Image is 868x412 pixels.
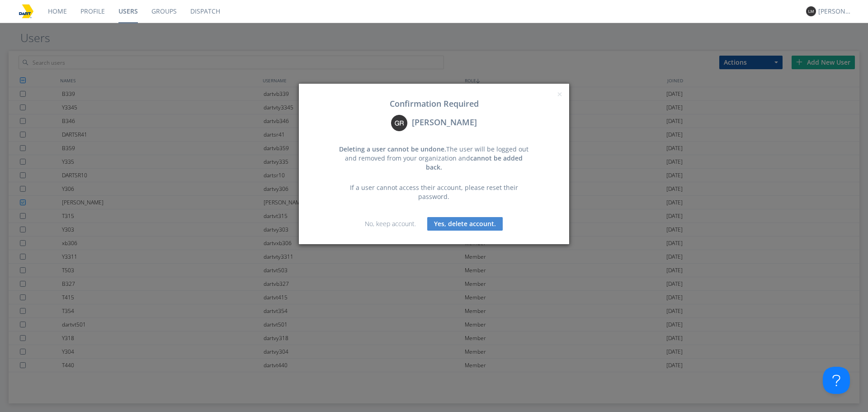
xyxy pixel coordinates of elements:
a: No, keep account. [365,219,416,228]
img: 373638.png [391,115,407,131]
img: 78cd887fa48448738319bff880e8b00c [18,3,34,19]
div: [PERSON_NAME] [306,115,562,131]
div: The user will be logged out and removed from your organization and [337,145,531,172]
div: [PERSON_NAME] [818,7,852,16]
span: cannot be added back. [426,154,523,171]
img: 373638.png [806,6,816,16]
span: Deleting a user cannot be undone. [339,145,446,153]
h3: Confirmation Required [306,99,562,109]
button: Yes, delete account. [427,217,503,231]
span: × [557,88,562,100]
div: If a user cannot access their account, please reset their password. [337,183,531,201]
